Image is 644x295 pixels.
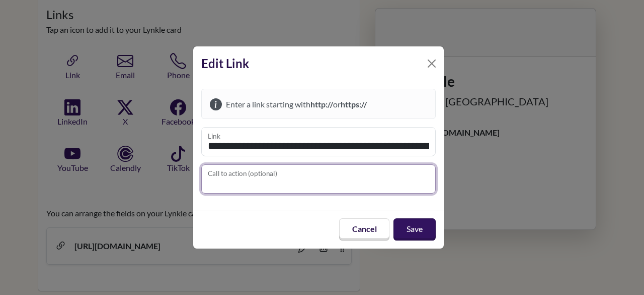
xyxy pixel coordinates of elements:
[339,218,389,241] button: Cancel
[341,99,367,109] strong: https://
[201,56,249,71] strong: Edit Link
[226,99,367,109] span: Enter a link starting with or
[310,99,333,109] strong: http://
[393,218,435,241] button: Save
[424,55,440,72] button: Close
